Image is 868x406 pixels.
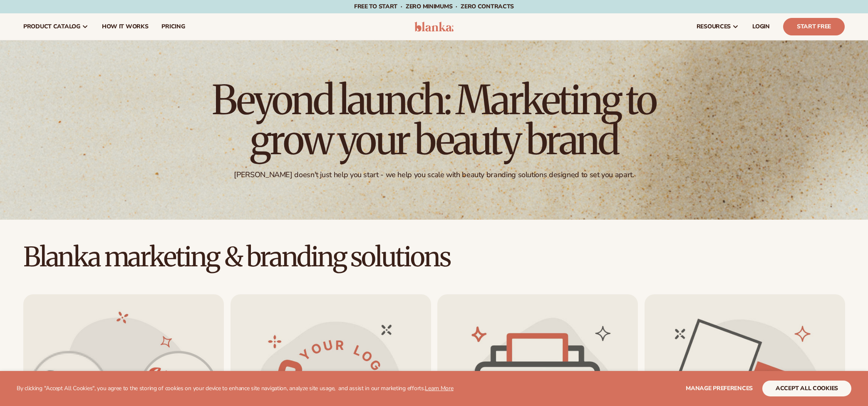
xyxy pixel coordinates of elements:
[234,170,634,180] div: [PERSON_NAME] doesn't just help you start - we help you scale with beauty branding solutions desi...
[354,3,514,10] span: Free to start · ZERO minimums · ZERO contracts
[23,23,80,30] span: product catalog
[17,385,454,392] p: By clicking "Accept All Cookies", you agree to the storing of cookies on your device to enhance s...
[95,13,155,40] a: How It Works
[155,13,191,40] a: pricing
[425,384,453,392] a: Learn More
[697,23,731,30] span: resources
[752,23,770,30] span: LOGIN
[783,18,845,35] a: Start Free
[205,80,663,160] h1: Beyond launch: Marketing to grow your beauty brand
[686,384,753,392] span: Manage preferences
[746,13,776,40] a: LOGIN
[762,381,851,396] button: accept all cookies
[690,13,746,40] a: resources
[102,23,149,30] span: How It Works
[414,22,454,32] img: logo
[686,381,753,396] button: Manage preferences
[17,13,95,40] a: product catalog
[161,23,185,30] span: pricing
